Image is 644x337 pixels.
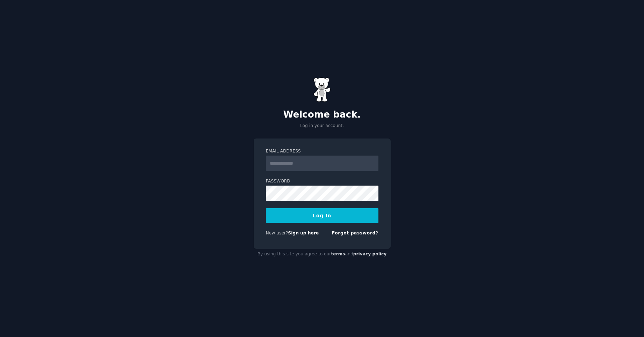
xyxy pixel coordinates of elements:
[266,231,288,235] span: New user?
[254,123,391,129] p: Log in your account.
[332,231,378,235] a: Forgot password?
[266,208,378,223] button: Log In
[313,77,331,102] img: Gummy Bear
[331,252,345,256] a: terms
[254,109,391,120] h2: Welcome back.
[254,249,391,260] div: By using this site you agree to our and
[266,178,378,185] label: Password
[353,252,387,256] a: privacy policy
[266,148,378,155] label: Email Address
[288,231,319,235] a: Sign up here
